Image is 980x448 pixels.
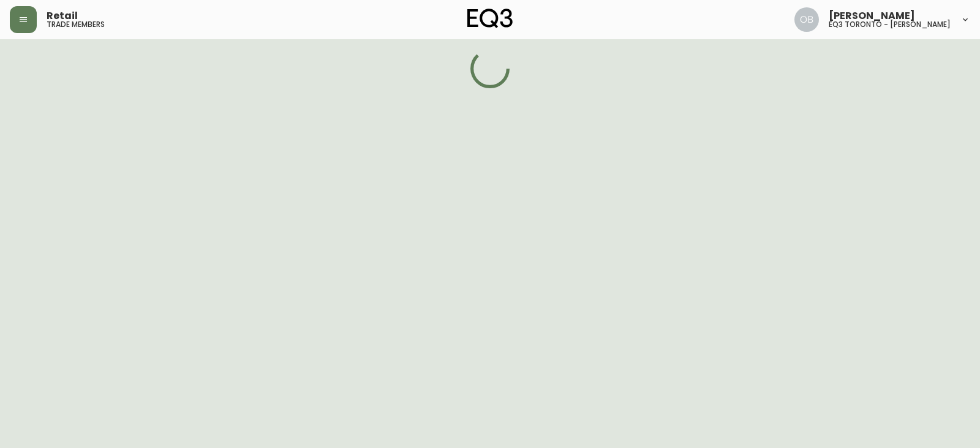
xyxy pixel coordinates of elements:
img: 8e0065c524da89c5c924d5ed86cfe468 [794,7,819,32]
h5: trade members [47,21,105,28]
img: logo [467,9,513,28]
span: [PERSON_NAME] [829,11,915,21]
span: Retail [47,11,78,21]
h5: eq3 toronto - [PERSON_NAME] [829,21,951,28]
